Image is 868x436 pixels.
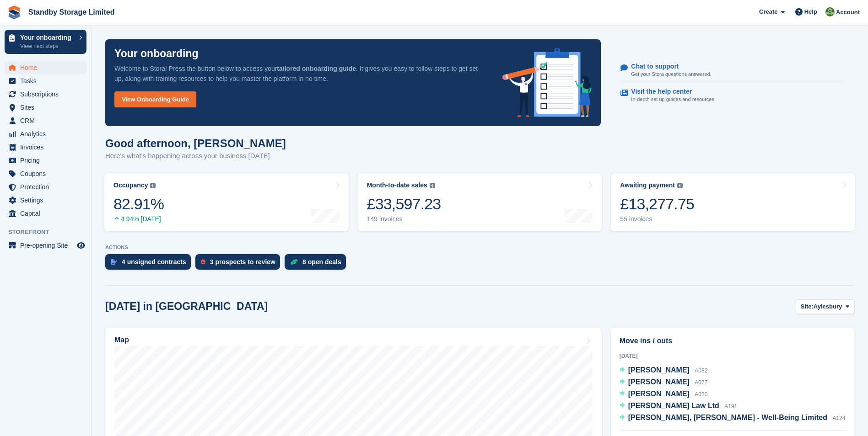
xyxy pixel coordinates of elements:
span: A020 [695,391,707,398]
img: icon-info-grey-7440780725fd019a000dd9b08b2336e03edf1995a4989e88bcd33f0948082b44.svg [677,183,683,188]
a: View Onboarding Guide [114,91,196,107]
a: menu [5,181,86,193]
span: [PERSON_NAME] [628,390,690,398]
img: contract_signature_icon-13c848040528278c33f63329250d36e43548de30e8caae1d1a13099fd9432cc5.svg [111,259,117,265]
span: Home [20,61,75,74]
p: Your onboarding [114,48,199,59]
span: [PERSON_NAME], [PERSON_NAME] - Well-Being Limited [628,414,827,421]
a: [PERSON_NAME] A077 [620,377,708,388]
div: 3 prospects to review [210,258,275,266]
a: 8 open deals [285,254,350,274]
p: Chat to support [631,63,704,70]
span: [PERSON_NAME] [628,366,690,374]
h2: Move ins / outs [620,335,846,346]
a: menu [5,141,86,154]
div: £13,277.75 [620,195,694,213]
span: [PERSON_NAME] Law Ltd [628,402,719,409]
a: Standby Storage Limited [25,5,118,20]
a: menu [5,207,86,220]
a: [PERSON_NAME], [PERSON_NAME] - Well-Being Limited A124 [620,412,846,424]
div: [DATE] [620,352,846,360]
div: Occupancy [113,181,148,189]
span: Create [759,7,777,16]
span: A191 [724,403,737,409]
span: Pricing [20,154,75,167]
a: Awaiting payment £13,277.75 55 invoices [611,173,855,231]
span: Capital [20,207,75,220]
div: 55 invoices [620,215,694,223]
button: Site: Aylesbury [796,299,854,314]
a: 3 prospects to review [195,254,285,274]
p: In-depth set up guides and resources. [631,96,716,103]
div: £33,597.23 [367,195,441,213]
span: Pre-opening Site [20,239,75,252]
a: menu [5,88,86,101]
h2: [DATE] in [GEOGRAPHIC_DATA] [105,300,268,313]
div: 4.94% [DATE] [113,215,164,223]
span: A077 [695,379,707,386]
span: Aylesbury [814,302,842,311]
div: 82.91% [113,195,164,213]
a: Preview store [75,240,86,251]
a: Month-to-date sales £33,597.23 149 invoices [358,173,602,231]
a: menu [5,61,86,74]
img: icon-info-grey-7440780725fd019a000dd9b08b2336e03edf1995a4989e88bcd33f0948082b44.svg [150,183,156,188]
div: Month-to-date sales [367,181,427,189]
span: Settings [20,194,75,207]
a: Visit the help center In-depth set up guides and resources. [620,83,846,108]
img: prospect-51fa495bee0391a8d652442698ab0144808aea92771e9ea1ae160a38d050c398.svg [201,259,205,265]
p: View next steps [20,42,75,50]
span: Help [804,7,817,16]
div: 4 unsigned contracts [122,258,186,266]
span: CRM [20,114,75,127]
p: Here's what's happening across your business [DATE] [105,151,286,161]
img: deal-1b604bf984904fb50ccaf53a9ad4b4a5d6e5aea283cecdc64d6e3604feb123c2.svg [290,259,298,265]
a: menu [5,101,86,114]
span: Protection [20,181,75,193]
span: Site: [801,302,814,311]
span: [PERSON_NAME] [628,378,690,386]
a: [PERSON_NAME] A020 [620,388,708,400]
span: Subscriptions [20,88,75,101]
p: ACTIONS [105,245,854,250]
img: Steven Hambridge [825,7,835,16]
a: menu [5,154,86,167]
a: menu [5,128,86,140]
img: stora-icon-8386f47178a22dfd0bd8f6a31ec36ba5ce8667c1dd55bd0f319d3a0aa187defe.svg [7,5,21,19]
div: 8 open deals [302,258,341,266]
h1: Good afternoon, [PERSON_NAME] [105,137,286,149]
a: [PERSON_NAME] Law Ltd A191 [620,400,738,412]
span: Analytics [20,128,75,140]
a: Chat to support Get your Stora questions answered. [620,58,846,83]
span: Tasks [20,74,75,87]
p: Visit the help center [631,88,708,96]
span: Account [836,8,860,17]
p: Welcome to Stora! Press the button below to access your . It gives you easy to follow steps to ge... [114,64,488,84]
img: onboarding-info-6c161a55d2c0e0a8cae90662b2fe09162a5109e8cc188191df67fb4f79e88e88.svg [502,48,592,117]
span: Invoices [20,141,75,154]
span: A082 [695,367,707,374]
img: icon-info-grey-7440780725fd019a000dd9b08b2336e03edf1995a4989e88bcd33f0948082b44.svg [430,183,435,188]
p: Your onboarding [20,34,75,41]
a: Occupancy 82.91% 4.94% [DATE] [104,173,349,231]
a: 4 unsigned contracts [105,254,195,274]
a: Your onboarding View next steps [5,30,86,54]
div: Awaiting payment [620,181,675,189]
a: menu [5,114,86,127]
a: menu [5,239,86,252]
a: menu [5,74,86,87]
p: Get your Stora questions answered. [631,70,711,78]
strong: tailored onboarding guide [277,65,356,72]
span: Coupons [20,167,75,180]
span: A124 [832,415,845,421]
a: menu [5,167,86,180]
span: Sites [20,101,75,114]
a: menu [5,194,86,207]
h2: Map [114,336,129,344]
span: Storefront [8,228,91,237]
div: 149 invoices [367,215,441,223]
a: [PERSON_NAME] A082 [620,365,708,377]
